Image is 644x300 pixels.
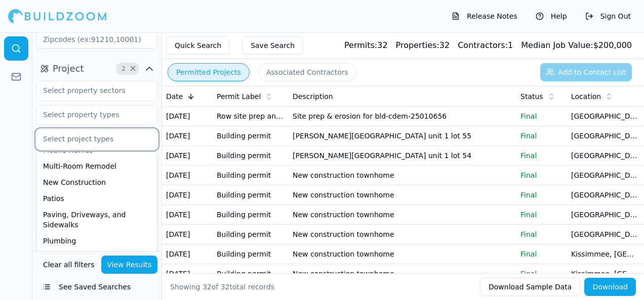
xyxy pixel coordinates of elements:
[118,64,129,74] span: 2
[221,283,230,291] span: 32
[520,111,563,121] p: Final
[162,264,213,284] td: [DATE]
[213,146,289,166] td: Building permit
[396,40,439,50] span: Properties:
[458,40,508,50] span: Contractors:
[162,225,213,244] td: [DATE]
[162,126,213,146] td: [DATE]
[580,8,636,24] button: Sign Out
[168,63,250,81] button: Permitted Projects
[242,36,303,55] button: Save Search
[213,205,289,225] td: Building permit
[39,233,155,249] div: Plumbing
[39,190,155,207] div: Patios
[521,39,632,52] div: $ 200,000
[213,166,289,185] td: Building permit
[289,107,516,126] td: Site prep & erosion for bld-cdem-25010656
[213,225,289,244] td: Building permit
[213,244,289,264] td: Building permit
[584,278,636,296] button: Download
[567,244,643,264] td: Kissimmee, [GEOGRAPHIC_DATA]
[39,158,155,174] div: Multi-Room Remodel
[520,249,563,259] p: Final
[162,146,213,166] td: [DATE]
[162,185,213,205] td: [DATE]
[162,107,213,126] td: [DATE]
[567,166,643,185] td: [GEOGRAPHIC_DATA], [GEOGRAPHIC_DATA]
[41,256,97,274] button: Clear all filters
[567,185,643,205] td: [GEOGRAPHIC_DATA], [GEOGRAPHIC_DATA]
[258,63,357,81] button: Associated Contractors
[166,36,230,55] button: Quick Search
[567,264,643,284] td: Kissimmee, [GEOGRAPHIC_DATA]
[520,229,563,239] p: Final
[289,126,516,146] td: [PERSON_NAME][GEOGRAPHIC_DATA] unit 1 lot 55
[567,225,643,244] td: [GEOGRAPHIC_DATA], [GEOGRAPHIC_DATA]
[567,205,643,225] td: [GEOGRAPHIC_DATA], [GEOGRAPHIC_DATA]
[289,244,516,264] td: New construction townhome
[520,210,563,220] p: Final
[567,126,643,146] td: [GEOGRAPHIC_DATA], [GEOGRAPHIC_DATA]
[37,130,144,148] input: Select project types
[520,190,563,200] p: Final
[203,283,212,291] span: 32
[37,81,144,99] input: Select property sectors
[39,207,155,233] div: Paving, Driveways, and Sidewalks
[520,131,563,141] p: Final
[289,225,516,244] td: New construction townhome
[166,91,183,102] span: Date
[217,91,261,102] span: Permit Label
[36,61,157,77] button: Project2Clear Project filters
[129,66,137,71] span: Clear Project filters
[213,185,289,205] td: Building permit
[293,91,333,102] span: Description
[289,205,516,225] td: New construction townhome
[531,8,572,24] button: Help
[521,40,593,50] span: Median Job Value:
[36,30,157,48] input: Zipcodes (ex:91210,10001)
[520,91,543,102] span: Status
[213,126,289,146] td: Building permit
[447,8,522,24] button: Release Notes
[396,39,450,52] div: 32
[571,91,601,102] span: Location
[480,278,580,296] button: Download Sample Data
[162,166,213,185] td: [DATE]
[344,39,388,52] div: 32
[520,170,563,180] p: Final
[289,264,516,284] td: New construction townhome
[39,174,155,190] div: New Construction
[36,278,157,296] button: See Saved Searches
[289,166,516,185] td: New construction townhome
[567,146,643,166] td: [GEOGRAPHIC_DATA], [GEOGRAPHIC_DATA]
[458,39,513,52] div: 1
[53,62,84,76] span: Project
[213,264,289,284] td: Building permit
[289,146,516,166] td: [PERSON_NAME][GEOGRAPHIC_DATA] unit 1 lot 54
[162,205,213,225] td: [DATE]
[520,269,563,279] p: Final
[567,107,643,126] td: [GEOGRAPHIC_DATA], [GEOGRAPHIC_DATA]
[520,151,563,161] p: Final
[39,249,155,265] div: Pole Barn
[289,185,516,205] td: New construction townhome
[101,256,158,274] button: View Results
[213,107,289,126] td: Row site prep and erosion control permit
[37,106,144,124] input: Select property types
[170,282,274,292] div: Showing of total records
[344,40,377,50] span: Permits:
[162,244,213,264] td: [DATE]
